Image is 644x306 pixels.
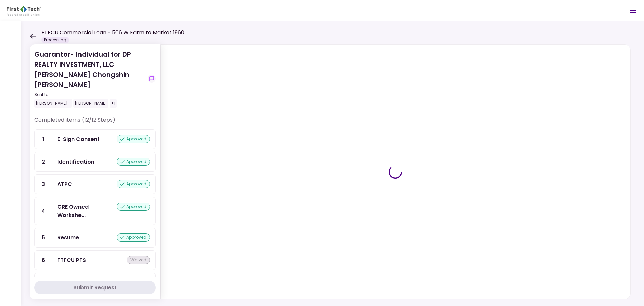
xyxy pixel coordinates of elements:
[35,197,52,225] div: 4
[34,228,156,248] a: 5Resumeapproved
[117,203,150,211] div: approved
[73,99,108,108] div: [PERSON_NAME]
[35,228,52,247] div: 5
[34,273,156,293] a: 7Member Provided PFSapproved
[117,158,150,166] div: approved
[57,135,100,143] div: E-Sign Consent
[41,29,184,37] h1: FTFCU Commercial Loan - 566 W Farm to Market 1960
[73,283,117,292] div: Submit Request
[148,75,156,83] button: show-messages
[117,135,150,143] div: approved
[127,256,150,264] div: waived
[117,180,150,188] div: approved
[110,99,117,108] div: +1
[625,3,641,19] button: Open menu
[41,37,69,43] div: Processing
[57,158,94,166] div: Identification
[34,116,156,129] div: Completed items (12/12 Steps)
[117,233,150,242] div: approved
[34,281,156,294] button: Submit Request
[35,175,52,194] div: 3
[34,129,156,149] a: 1E-Sign Consentapproved
[57,256,86,264] div: FTFCU PFS
[34,197,156,225] a: 4CRE Owned Worksheetapproved
[57,233,79,242] div: Resume
[34,152,156,172] a: 2Identificationapproved
[7,6,41,16] img: Partner icon
[35,152,52,171] div: 2
[35,130,52,149] div: 1
[34,92,145,98] div: Sent to:
[34,174,156,194] a: 3ATPCapproved
[57,180,72,188] div: ATPC
[35,273,52,292] div: 7
[34,250,156,270] a: 6FTFCU PFSwaived
[34,49,145,108] div: Guarantor- Individual for DP REALTY INVESTMENT, LLC [PERSON_NAME] Chongshin [PERSON_NAME]
[34,99,72,108] div: [PERSON_NAME]...
[57,203,117,219] div: CRE Owned Worksheet
[35,251,52,270] div: 6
